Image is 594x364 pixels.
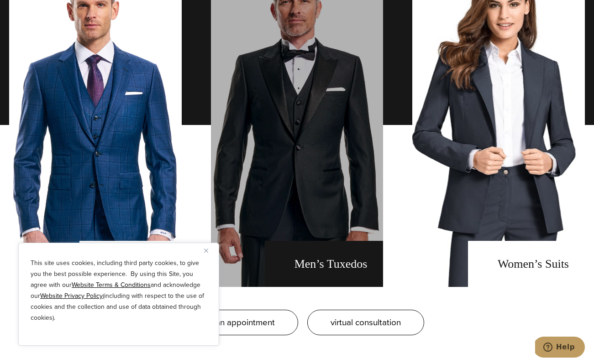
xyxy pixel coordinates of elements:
a: Website Terms & Conditions [72,280,151,290]
iframe: Opens a widget where you can chat to one of our agents [535,337,585,359]
a: book an appointment [170,310,298,335]
span: virtual consultation [331,316,401,329]
a: Website Privacy Policy [40,291,103,301]
span: book an appointment [194,316,275,329]
a: virtual consultation [307,310,424,335]
p: This site uses cookies, including third party cookies, to give you the best possible experience. ... [31,258,207,323]
img: Close [204,249,208,253]
button: Close [204,245,215,256]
